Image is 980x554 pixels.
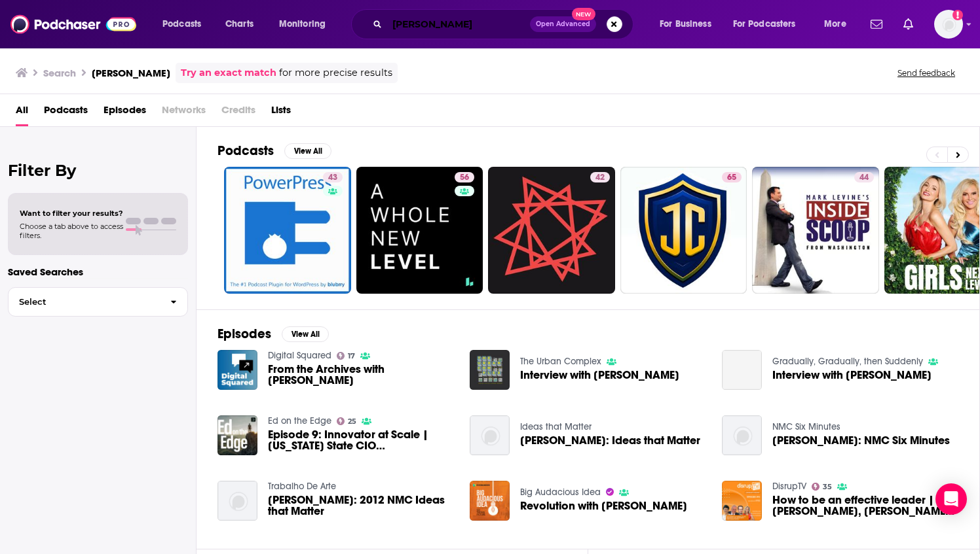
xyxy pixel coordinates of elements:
h2: Episodes [217,326,271,342]
a: 56 [356,167,483,294]
span: Choose a tab above to access filters. [20,222,123,240]
a: Ideas that Matter [520,421,592,432]
a: Big Audacious Idea [520,487,601,498]
button: open menu [153,14,218,35]
img: Podchaser - Follow, Share and Rate Podcasts [10,12,136,37]
span: For Podcasters [733,15,796,33]
a: All [16,99,28,126]
a: DisrupTV [772,481,806,492]
img: Lev Gonick: NMC Six Minutes [722,415,762,455]
a: Lev Gonick: 2012 NMC Ideas that Matter [268,494,454,517]
span: Networks [162,99,206,126]
a: Interview with Lev Gonick [520,370,679,381]
a: 44 [752,167,879,294]
button: open menu [650,14,728,35]
div: Search podcasts, credits, & more... [364,9,646,39]
a: How to be an effective leader | Lev Gonick, Ellen McCarthy, David Bray, Sabina Nawaz [772,494,958,517]
a: Episodes [104,99,146,126]
a: PodcastsView All [217,143,331,159]
img: From the Archives with Lev Gonick [217,350,257,390]
a: 43 [323,172,343,182]
p: Saved Searches [8,266,188,278]
a: Revolution with Lev Gonick [520,500,687,511]
a: Interview with Lev Gonick [722,350,762,390]
span: 65 [727,171,736,184]
a: Podcasts [44,99,88,126]
a: Ed on the Edge [268,415,331,426]
span: [PERSON_NAME]: Ideas that Matter [520,435,700,446]
button: open menu [270,14,343,35]
a: Trabalho De Arte [268,481,336,492]
span: Charts [225,15,254,33]
button: Open AdvancedNew [530,16,596,32]
a: Lists [271,99,291,126]
button: Select [8,287,188,317]
button: Show profile menu [934,10,963,39]
span: 25 [348,419,356,424]
a: Show notifications dropdown [898,13,918,35]
h3: Search [43,67,76,79]
a: 42 [488,167,615,294]
a: 44 [854,172,874,182]
span: Monitoring [279,15,326,33]
span: for more precise results [279,65,392,80]
h3: [PERSON_NAME] [92,67,170,79]
button: Send feedback [894,67,959,78]
a: Charts [217,14,261,35]
span: How to be an effective leader | [PERSON_NAME], [PERSON_NAME], [PERSON_NAME], [PERSON_NAME] [772,494,958,517]
img: How to be an effective leader | Lev Gonick, Ellen McCarthy, David Bray, Sabina Nawaz [722,481,762,521]
h2: Podcasts [217,143,274,159]
span: More [824,15,846,33]
a: Interview with Lev Gonick [772,370,932,381]
a: 65 [722,172,742,182]
a: From the Archives with Lev Gonick [268,364,454,386]
img: Lev Gonick: Ideas that Matter [470,415,510,455]
span: From the Archives with [PERSON_NAME] [268,364,454,386]
button: open menu [815,14,863,35]
a: The Urban Complex [520,356,601,367]
span: Logged in as WE_Broadcast [934,10,963,39]
svg: Add a profile image [952,10,963,20]
img: Interview with Lev Gonick [470,350,510,390]
a: 43 [224,167,351,294]
a: Show notifications dropdown [865,13,888,35]
span: Interview with [PERSON_NAME] [520,370,679,381]
a: Lev Gonick: Ideas that Matter [520,435,700,446]
a: 35 [812,483,833,491]
a: Revolution with Lev Gonick [470,481,510,521]
span: For Business [660,15,711,33]
span: Open Advanced [536,21,590,27]
a: 42 [590,172,610,182]
span: Credits [221,99,255,126]
span: 43 [328,171,337,184]
div: Open Intercom Messenger [935,483,967,515]
img: User Profile [934,10,963,39]
a: EpisodesView All [217,326,329,342]
img: Episode 9: Innovator at Scale | Arizona State CIO Lev Gonick [217,415,257,455]
span: Select [9,298,160,306]
span: Episode 9: Innovator at Scale | [US_STATE] State CIO [PERSON_NAME] [268,429,454,451]
span: 42 [595,171,605,184]
span: 44 [859,171,869,184]
span: [PERSON_NAME]: NMC Six Minutes [772,435,950,446]
span: Podcasts [162,15,201,33]
span: Want to filter your results? [20,209,123,218]
a: Lev Gonick: NMC Six Minutes [772,435,950,446]
span: 56 [460,171,469,184]
a: Episode 9: Innovator at Scale | Arizona State CIO Lev Gonick [268,429,454,451]
button: View All [282,326,329,342]
input: Search podcasts, credits, & more... [387,14,530,35]
button: View All [284,143,331,159]
a: 25 [337,417,357,425]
